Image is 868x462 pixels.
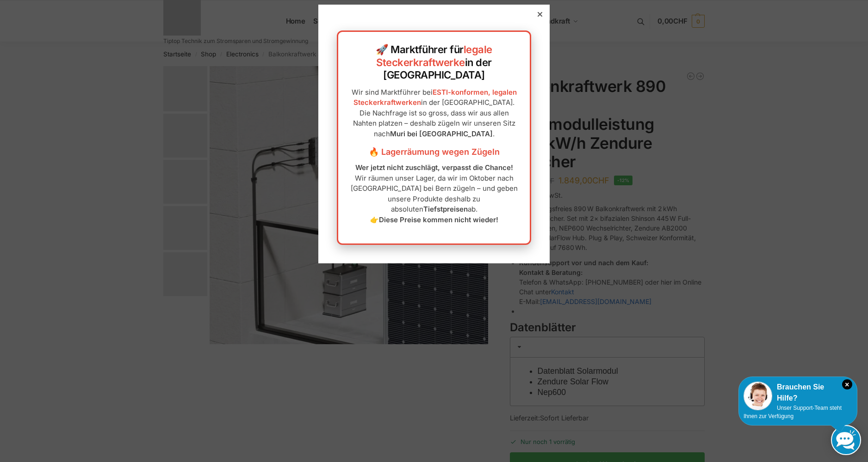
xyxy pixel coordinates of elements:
[347,146,521,158] h3: 🔥 Lagerräumung wegen Zügeln
[353,88,517,107] a: ESTI-konformen, legalen Steckerkraftwerken
[744,382,852,404] div: Brauchen Sie Hilfe?
[744,405,842,419] span: Unser Support-Team steht Ihnen zur Verfügung
[347,43,521,82] h2: 🚀 Marktführer für in der [GEOGRAPHIC_DATA]
[347,87,521,140] p: Wir sind Marktführer bei in der [GEOGRAPHIC_DATA]. Die Nachfrage ist so gross, dass wir aus allen...
[379,215,498,224] strong: Diese Preise kommen nicht wieder!
[842,379,852,389] i: Schließen
[744,382,772,410] img: Customer service
[347,163,521,225] p: Wir räumen unser Lager, da wir im Oktober nach [GEOGRAPHIC_DATA] bei Bern zügeln – und geben unse...
[390,129,493,138] strong: Muri bei [GEOGRAPHIC_DATA]
[376,43,492,68] a: legale Steckerkraftwerke
[423,205,468,213] strong: Tiefstpreisen
[355,163,513,172] strong: Wer jetzt nicht zuschlägt, verpasst die Chance!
